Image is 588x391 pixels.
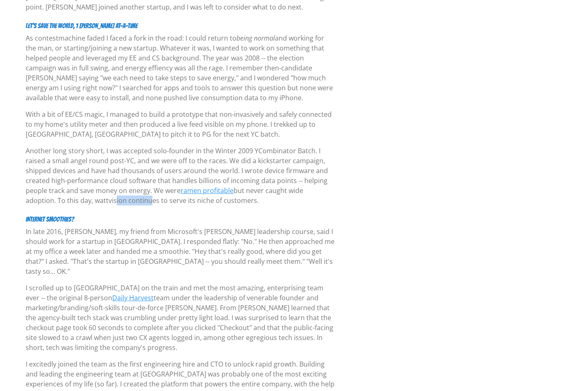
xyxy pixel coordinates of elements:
[26,146,335,205] p: Another long story short, I was accepted solo-founder in the Winter 2009 YCombinator Batch. I rai...
[26,22,335,30] h6: LET'S SAVE THE WORLD, 1 [PERSON_NAME] AT-A-TIME
[26,227,335,276] p: In late 2016, [PERSON_NAME], my friend from Microsoft's [PERSON_NAME] leadership course, said I s...
[181,186,234,195] a: ramen profitable
[26,109,335,139] p: With a bit of EE/CS magic, I managed to build a prototype that non-invasively and safely connecte...
[112,293,154,302] a: Daily Harvest
[26,283,335,352] p: I scrolled up to [GEOGRAPHIC_DATA] on the train and met the most amazing, enterprising team ever ...
[26,33,335,103] p: As contestmachine faded I faced a fork in the road: I could return to and working for the man, or...
[236,34,275,43] i: being normal
[26,215,335,223] h6: INTERNET SMOOTHIES?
